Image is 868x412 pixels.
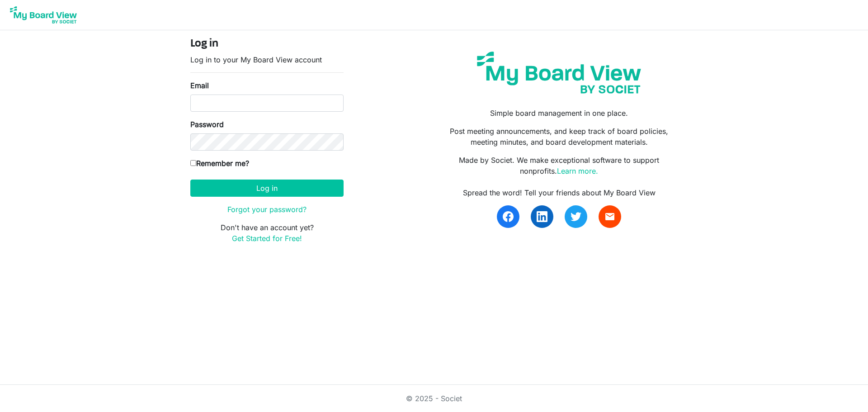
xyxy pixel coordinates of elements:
a: Learn more. [557,166,598,175]
label: Password [190,119,224,130]
img: twitter.svg [571,211,581,222]
p: Log in to your My Board View account [190,54,344,65]
label: Email [190,80,209,91]
p: Don't have an account yet? [190,222,344,244]
img: My Board View Logo [7,4,80,26]
a: Forgot your password? [227,205,307,214]
img: facebook.svg [503,211,514,222]
img: my-board-view-societ.svg [470,45,648,100]
label: Remember me? [190,158,249,169]
h4: Log in [190,38,344,51]
p: Simple board management in one place. [441,108,678,118]
a: Get Started for Free! [232,234,302,243]
input: Remember me? [190,160,196,166]
span: email [604,211,615,222]
img: linkedin.svg [537,211,547,222]
div: Spread the word! Tell your friends about My Board View [441,187,678,198]
a: © 2025 - Societ [406,394,462,403]
a: email [599,205,621,228]
button: Log in [190,180,344,197]
p: Post meeting announcements, and keep track of board policies, meeting minutes, and board developm... [441,126,678,147]
p: Made by Societ. We make exceptional software to support nonprofits. [441,155,678,176]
